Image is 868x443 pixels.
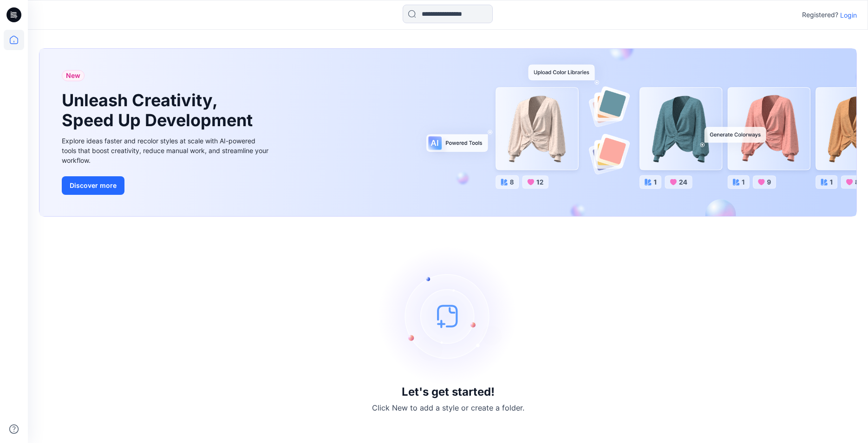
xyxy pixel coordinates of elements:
[402,385,495,398] h3: Let's get started!
[62,176,271,195] a: Discover more
[379,246,518,385] img: empty-state-image.svg
[62,136,271,165] div: Explore ideas faster and recolor styles at scale with AI-powered tools that boost creativity, red...
[62,90,257,130] h1: Unleash Creativity, Speed Up Development
[372,402,524,413] p: Click New to add a style or create a folder.
[802,9,838,20] p: Registered?
[840,10,857,20] p: Login
[62,176,124,195] button: Discover more
[66,70,80,81] span: New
